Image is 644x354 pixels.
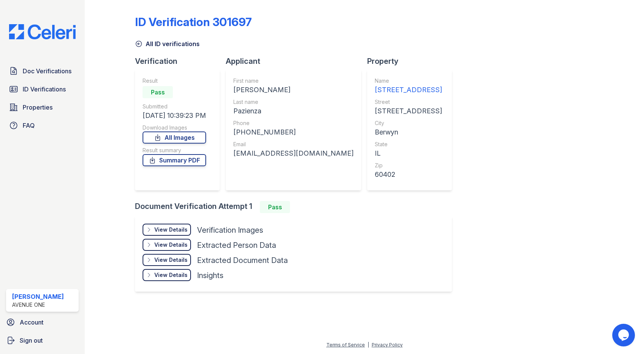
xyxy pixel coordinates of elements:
[612,324,636,346] iframe: chat widget
[143,77,206,85] div: Result
[233,127,354,138] div: [PHONE_NUMBER]
[197,225,263,235] div: Verification Images
[375,141,442,148] div: State
[3,24,82,39] img: CE_Logo_Blue-a8612792a0a2168367f1c8372b55b34899dd931a85d93a1a3d3e32e68fde9ad4.png
[372,342,403,348] a: Privacy Policy
[226,56,367,66] div: Applicant
[143,131,206,144] a: All Images
[375,119,442,127] div: City
[12,301,64,309] div: Avenue One
[135,39,200,48] a: All ID verifications
[20,318,43,327] span: Account
[6,100,79,115] a: Properties
[3,315,82,330] a: Account
[233,106,354,116] div: Pazienza
[375,98,442,106] div: Street
[20,336,43,345] span: Sign out
[135,15,252,29] div: ID Verification 301697
[143,86,173,98] div: Pass
[154,241,188,249] div: View Details
[375,106,442,116] div: [STREET_ADDRESS]
[233,141,354,148] div: Email
[154,271,188,279] div: View Details
[12,292,64,301] div: [PERSON_NAME]
[375,148,442,159] div: IL
[197,240,276,250] div: Extracted Person Data
[375,169,442,180] div: 60402
[143,124,206,131] div: Download Images
[197,270,223,281] div: Insights
[6,118,79,133] a: FAQ
[233,98,354,106] div: Last name
[23,85,66,94] span: ID Verifications
[143,103,206,110] div: Submitted
[3,333,82,348] a: Sign out
[233,77,354,85] div: First name
[6,63,79,79] a: Doc Verifications
[375,77,442,85] div: Name
[154,226,188,233] div: View Details
[260,201,290,213] div: Pass
[135,201,458,213] div: Document Verification Attempt 1
[143,154,206,166] a: Summary PDF
[375,77,442,95] a: Name [STREET_ADDRESS]
[367,56,458,66] div: Property
[233,85,354,95] div: [PERSON_NAME]
[154,256,188,264] div: View Details
[6,82,79,97] a: ID Verifications
[368,342,369,348] div: |
[326,342,365,348] a: Terms of Service
[135,56,226,66] div: Verification
[197,255,288,266] div: Extracted Document Data
[143,110,206,121] div: [DATE] 10:39:23 PM
[143,147,206,154] div: Result summary
[233,148,354,159] div: [EMAIL_ADDRESS][DOMAIN_NAME]
[23,66,71,76] span: Doc Verifications
[23,121,35,130] span: FAQ
[375,127,442,138] div: Berwyn
[23,103,53,112] span: Properties
[375,85,442,95] div: [STREET_ADDRESS]
[233,119,354,127] div: Phone
[375,162,442,169] div: Zip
